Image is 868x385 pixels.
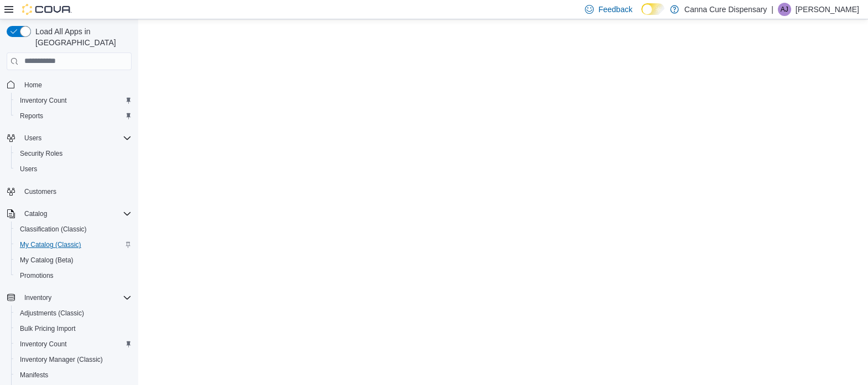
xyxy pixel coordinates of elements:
span: My Catalog (Beta) [15,254,132,267]
span: Reports [20,112,43,120]
span: Inventory [20,291,132,304]
a: Security Roles [15,147,67,160]
button: Inventory Count [11,336,136,352]
button: Users [20,131,46,145]
span: Inventory Manager (Classic) [15,353,132,366]
button: Manifests [11,367,136,383]
span: Users [20,165,37,173]
button: Home [2,77,136,93]
button: Customers [2,183,136,199]
span: Customers [20,184,132,198]
button: Inventory [2,290,136,305]
button: Inventory Manager (Classic) [11,352,136,367]
span: My Catalog (Classic) [20,240,81,249]
button: Classification (Classic) [11,221,136,237]
span: Classification (Classic) [20,225,87,234]
p: Canna Cure Dispensary [684,3,767,16]
button: Inventory [20,291,56,304]
span: Promotions [15,269,132,282]
span: Inventory Manager (Classic) [20,355,103,364]
span: Manifests [20,371,48,379]
span: Load All Apps in [GEOGRAPHIC_DATA] [31,26,132,48]
a: Bulk Pricing Import [15,322,80,335]
button: Catalog [2,206,136,221]
span: Inventory Count [15,337,132,351]
span: Security Roles [20,149,62,158]
img: Cova [22,4,72,15]
a: Classification (Classic) [15,223,91,236]
span: Promotions [20,271,54,280]
span: My Catalog (Classic) [15,238,132,251]
span: Home [20,78,132,92]
a: My Catalog (Classic) [15,238,86,251]
span: Users [24,134,41,143]
button: Security Roles [11,146,136,161]
a: Home [20,78,46,92]
button: Adjustments (Classic) [11,305,136,321]
span: Inventory Count [15,94,132,107]
a: My Catalog (Beta) [15,254,78,267]
span: Inventory Count [20,340,67,349]
a: Adjustments (Classic) [15,307,88,320]
span: Manifests [15,368,132,382]
span: My Catalog (Beta) [20,256,74,265]
button: Promotions [11,268,136,283]
span: Catalog [24,209,47,218]
span: Feedback [598,4,632,15]
a: Inventory Count [15,94,71,107]
a: Promotions [15,269,58,282]
a: Inventory Count [15,337,71,351]
span: Users [20,131,132,145]
span: Inventory Count [20,96,67,105]
span: AJ [781,3,788,16]
span: Adjustments (Classic) [20,309,84,318]
button: My Catalog (Beta) [11,252,136,268]
span: Security Roles [15,147,132,160]
span: Reports [15,109,132,123]
button: Bulk Pricing Import [11,321,136,336]
button: Users [11,161,136,177]
p: | [771,3,773,16]
span: Bulk Pricing Import [15,322,132,335]
a: Users [15,162,41,176]
span: Home [24,81,42,89]
p: [PERSON_NAME] [796,3,859,16]
button: Reports [11,108,136,124]
a: Reports [15,109,48,123]
a: Inventory Manager (Classic) [15,353,107,366]
a: Manifests [15,368,53,382]
button: Catalog [20,207,51,220]
button: Users [2,130,136,146]
span: Customers [24,187,56,196]
button: My Catalog (Classic) [11,237,136,252]
a: Customers [20,185,61,198]
span: Classification (Classic) [15,223,132,236]
span: Inventory [24,293,51,302]
button: Inventory Count [11,93,136,108]
span: Users [15,162,132,176]
span: Dark Mode [641,15,642,15]
span: Bulk Pricing Import [20,324,76,333]
div: Angie Johnson [778,3,791,16]
span: Catalog [20,207,132,220]
input: Dark Mode [641,3,665,15]
span: Adjustments (Classic) [15,307,132,320]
